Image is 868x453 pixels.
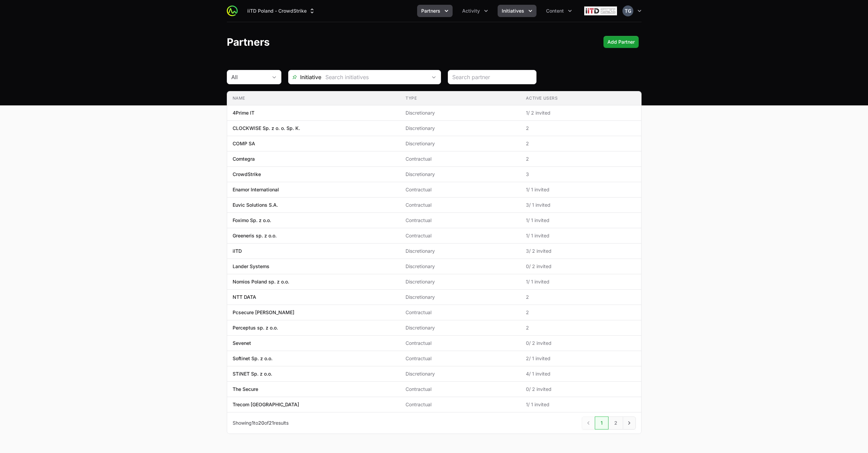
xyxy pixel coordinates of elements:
[526,125,635,132] span: 2
[243,5,320,17] button: iiTD Poland - CrowdStrike
[526,171,635,178] span: 3
[406,401,515,408] span: Contractual
[406,232,515,239] span: Contractual
[238,5,576,17] div: Main navigation
[526,186,635,193] span: 1 / 1 invited
[623,417,636,429] a: Next
[417,5,453,17] button: Partners
[542,5,576,17] button: Content
[498,5,536,17] button: Initiatives
[233,370,272,377] p: STiNET Sp. z o.o.
[233,156,255,162] p: Comtegra
[233,125,300,132] p: CLOCKWISE Sp. z o. o. Sp. K.
[233,217,271,224] p: Foximo Sp. z o.o.
[406,278,515,285] span: Discretionary
[542,5,576,17] div: Content menu
[269,420,274,426] span: 21
[233,401,299,408] p: Trecom [GEOGRAPHIC_DATA]
[526,248,635,254] span: 3 / 2 invited
[603,36,639,48] div: Primary actions
[458,5,492,17] div: Activity menu
[243,5,320,17] div: Supplier switch menu
[233,140,255,147] p: COMP SA
[406,217,515,224] span: Contractual
[421,8,440,14] span: Partners
[406,263,515,270] span: Discretionary
[417,5,453,17] div: Partners menu
[227,91,400,105] th: Name
[526,156,635,162] span: 2
[520,91,641,105] th: Active Users
[526,386,635,393] span: 0 / 2 invited
[607,38,635,46] span: Add Partner
[526,217,635,224] span: 1 / 1 invited
[406,171,515,178] span: Discretionary
[406,355,515,362] span: Contractual
[233,248,242,254] p: iITD
[526,232,635,239] span: 1 / 1 invited
[502,8,524,14] span: Initiatives
[595,417,608,429] a: 1
[526,278,635,285] span: 1 / 1 invited
[400,91,520,105] th: Type
[233,171,261,178] p: CrowdStrike
[498,5,536,17] div: Initiatives menu
[289,73,321,81] span: Initiative
[622,5,633,16] img: Timothy Greig
[526,309,635,316] span: 2
[233,386,258,393] p: The Secure
[584,4,617,18] img: iiTD Poland
[233,186,279,193] p: Enamor International
[258,420,264,426] span: 20
[233,340,251,347] p: Sevenet
[233,355,273,362] p: Softinet Sp. z o.o.
[526,324,635,331] span: 2
[608,417,623,429] a: 2
[427,70,441,84] div: Open
[603,36,639,48] button: Add Partner
[452,73,532,81] input: Search partner
[546,8,564,14] span: Content
[526,202,635,208] span: 3 / 1 invited
[406,340,515,347] span: Contractual
[406,125,515,132] span: Discretionary
[406,140,515,147] span: Discretionary
[233,232,277,239] p: Greeneris sp. z o.o.
[406,370,515,377] span: Discretionary
[233,109,254,116] p: 4Prime IT
[526,109,635,116] span: 1 / 2 invited
[233,263,269,270] p: Lander Systems
[227,5,238,16] img: ActivitySource
[252,420,254,426] span: 1
[462,8,480,14] span: Activity
[227,36,270,48] h1: Partners
[406,186,515,193] span: Contractual
[406,324,515,331] span: Discretionary
[233,278,289,285] p: Nomios Poland sp. z o.o.
[406,309,515,316] span: Contractual
[406,248,515,254] span: Discretionary
[526,263,635,270] span: 0 / 2 invited
[526,370,635,377] span: 4 / 1 invited
[233,202,278,208] p: Euvic Solutions S.A.
[233,420,289,426] p: Showing to of results
[526,355,635,362] span: 2 / 1 invited
[526,294,635,301] span: 2
[227,70,281,84] button: All
[233,309,294,316] p: Pcsecure [PERSON_NAME]
[321,70,427,84] input: Search initiatives
[526,401,635,408] span: 1 / 1 invited
[233,324,278,331] p: Perceptus sp. z o.o.
[526,340,635,347] span: 0 / 2 invited
[406,109,515,116] span: Discretionary
[233,294,256,301] p: NTT DATA
[406,294,515,301] span: Discretionary
[406,386,515,393] span: Contractual
[406,156,515,162] span: Contractual
[406,202,515,208] span: Contractual
[526,140,635,147] span: 2
[458,5,492,17] button: Activity
[231,73,267,81] div: All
